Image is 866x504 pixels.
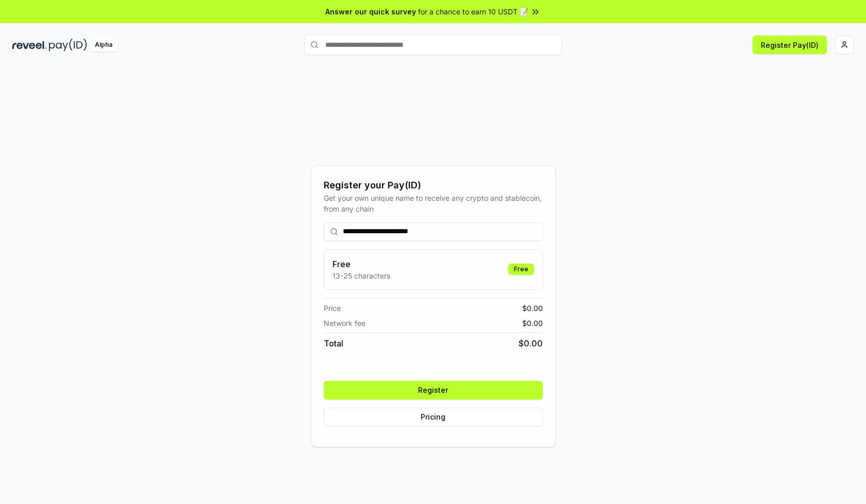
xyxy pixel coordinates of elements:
span: for a chance to earn 10 USDT 📝 [418,6,528,17]
img: reveel_dark [12,39,47,51]
span: Answer our quick survey [325,6,416,17]
div: Get your own unique name to receive any crypto and stablecoin, from any chain [324,193,543,214]
span: Total [324,337,343,350]
span: Network fee [324,318,365,328]
span: $ 0.00 [522,318,543,328]
button: Register Pay(ID) [753,36,827,54]
img: pay_id [49,39,87,51]
div: Free [508,264,534,275]
div: Register your Pay(ID) [324,178,543,193]
p: 13-25 characters [332,270,390,281]
span: $ 0.00 [522,303,543,314]
button: Pricing [324,408,543,426]
button: Register [324,381,543,399]
h3: Free [332,258,390,270]
span: $ 0.00 [519,337,543,350]
div: Alpha [89,39,118,51]
span: Price [324,303,341,314]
